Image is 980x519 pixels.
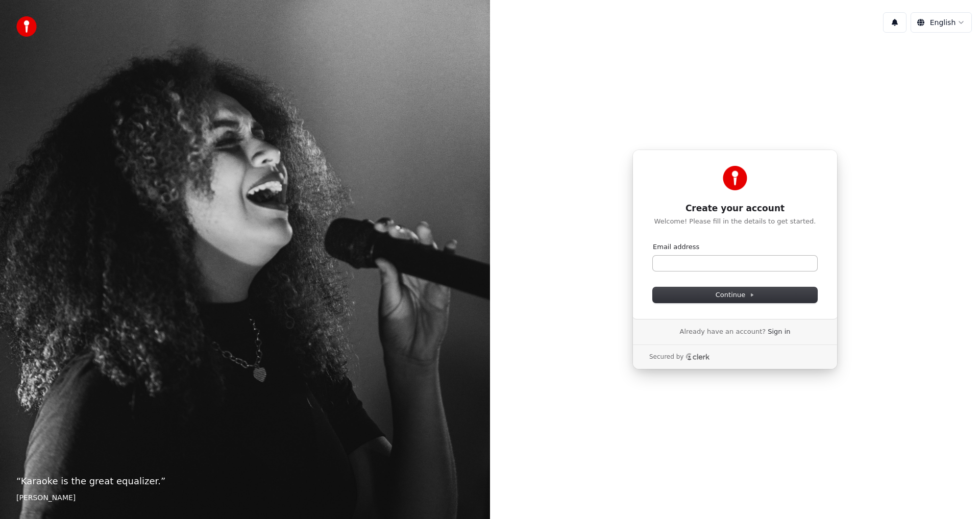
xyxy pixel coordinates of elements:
[649,353,683,361] p: Secured by
[16,492,474,503] footer: [PERSON_NAME]
[16,16,37,37] img: youka
[768,327,790,336] a: Sign in
[16,474,474,488] p: “ Karaoke is the great equalizer. ”
[653,242,699,252] label: Email address
[653,203,817,215] h1: Create your account
[716,290,754,300] span: Continue
[653,217,817,226] p: Welcome! Please fill in the details to get started.
[685,353,710,360] a: Clerk logo
[723,166,747,190] img: Youka
[653,287,817,303] button: Continue
[679,327,766,336] span: Already have an account?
